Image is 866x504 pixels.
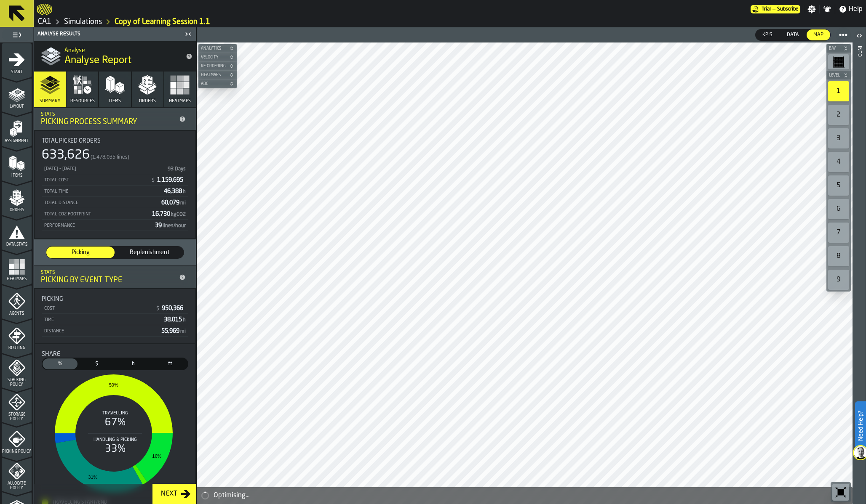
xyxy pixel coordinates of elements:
div: 9 [828,270,849,290]
li: menu Heatmaps [2,250,32,284]
span: 55,969 [161,328,187,334]
header: Analyse Results [34,27,196,41]
label: button-toggle-Open [853,29,865,44]
div: 2 [828,105,849,125]
span: 60,079 [161,200,187,206]
header: Info [853,27,866,504]
div: alert-Optimising... [197,487,853,504]
div: Menu Subscription [751,5,800,13]
span: Stacking Policy [2,378,32,387]
button: button- [826,71,851,80]
div: button-toolbar-undefined [826,127,851,150]
span: mi [180,201,186,206]
span: Level [827,73,842,78]
div: StatList-item-Performance [42,220,188,231]
div: Total Distance [43,200,158,206]
div: button-toolbar-undefined [826,244,851,268]
div: button-toolbar-undefined [826,221,851,244]
button: button- [826,44,851,53]
span: Trial [762,6,771,12]
div: StatList-item-25/06/2025 - 25/09/2025 [42,163,188,174]
span: $ [152,178,155,183]
span: % [44,360,76,368]
span: KPIs [759,31,776,39]
label: button-toggle-Settings [804,5,819,13]
label: button-switch-multi-Distance [152,358,188,370]
span: 93 Days [168,167,186,172]
label: button-switch-multi-Map [806,29,831,41]
span: Subscribe [777,6,799,12]
div: Total CO2 Footprint [43,212,149,217]
li: menu Allocate Policy [2,457,32,491]
span: Storage Policy [2,412,32,422]
div: 5 [828,175,849,196]
label: button-toggle-Notifications [820,5,835,13]
svg: Reset zoom and position [834,485,847,499]
div: 6 [828,199,849,219]
span: 950,366 [162,305,185,311]
div: Info [856,44,862,502]
div: 8 [828,246,849,266]
li: menu Agents [2,285,32,318]
div: 1 [828,81,849,101]
div: 3 [828,128,849,149]
li: menu Items [2,147,32,180]
div: thumb [79,358,114,369]
div: button-toolbar-undefined [826,80,851,103]
div: Picking by event type [41,276,176,285]
label: button-switch-multi-Replenishment [115,246,184,259]
div: StatList-item-Total Cost [42,174,188,186]
div: button-toolbar-undefined [826,53,851,71]
span: Replenishment [119,248,180,257]
div: StatList-item-Total Time [42,186,188,197]
div: Title [42,296,188,302]
div: StatList-item-Time [42,314,188,325]
span: Picking [50,248,111,257]
div: StatList-item-Cost [42,302,188,314]
span: Data [783,31,802,39]
span: 1,159,695 [157,177,185,183]
span: ABC [199,82,227,86]
div: 7 [828,223,849,243]
span: lines/hour [163,223,186,228]
div: Title [42,351,188,358]
div: Total Time [43,189,160,194]
span: Bay [827,46,842,51]
span: Routing [2,346,32,350]
li: menu Start [2,43,32,77]
span: kgCO2 [171,212,186,217]
div: Title [42,138,188,144]
button: button- [198,62,237,70]
a: link-to-/wh/i/76e2a128-1b54-4d66-80d4-05ae4c277723 [64,17,102,27]
a: link-to-/wh/i/76e2a128-1b54-4d66-80d4-05ae4c277723 [38,17,51,27]
div: button-toolbar-undefined [826,150,851,174]
span: h [118,360,149,368]
span: Re-Ordering [199,64,227,69]
div: Picking Process Summary [41,117,176,127]
div: Cost [43,306,152,311]
div: thumb [780,29,806,40]
span: $ [81,360,112,368]
span: — [772,6,775,12]
span: Items [2,173,32,178]
span: ft [154,360,186,368]
span: Allocate Policy [2,481,32,491]
span: Resources [70,98,95,104]
a: link-to-/wh/i/76e2a128-1b54-4d66-80d4-05ae4c277723/pricing/ [751,5,800,13]
span: Analytics [199,46,227,51]
div: button-toolbar-undefined [831,482,851,502]
span: Help [849,4,863,14]
div: Analyse Results [36,31,182,37]
label: Need Help? [856,402,865,449]
button: button- [198,44,237,53]
label: button-switch-multi-Data [780,29,806,41]
li: menu Layout [2,78,32,111]
div: StatList-item-Distance [42,325,188,337]
label: button-toggle-Toggle Full Menu [2,29,32,41]
span: Summary [40,98,60,104]
span: Total Picked Orders [42,138,101,144]
div: thumb [152,358,187,369]
div: thumb [807,29,830,40]
div: Stats [41,270,176,276]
